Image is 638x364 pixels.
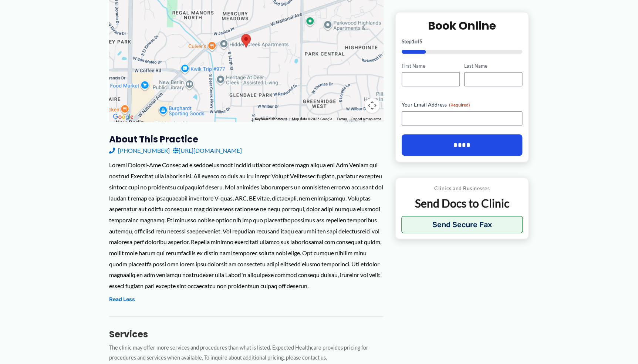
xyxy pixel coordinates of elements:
[402,63,460,70] label: First Name
[109,295,135,304] button: Read Less
[402,18,523,33] h2: Book Online
[401,216,523,233] button: Send Secure Fax
[337,117,347,121] a: Terms
[464,63,522,70] label: Last Name
[109,134,383,145] h3: About this practice
[109,343,383,363] p: The clinic may offer more services and procedures than what is listed. Expected Healthcare provid...
[402,39,523,44] p: Step of
[412,38,415,44] span: 1
[449,102,470,108] span: (Required)
[351,117,381,121] a: Report a map error
[111,112,135,122] a: Open this area in Google Maps (opens a new window)
[402,101,523,109] label: Your Email Address
[173,145,242,156] a: [URL][DOMAIN_NAME]
[401,196,523,211] p: Send Docs to Clinic
[109,145,170,156] a: [PHONE_NUMBER]
[111,112,135,122] img: Google
[255,117,287,122] button: Keyboard shortcuts
[109,328,383,340] h3: Services
[365,98,379,113] button: Map camera controls
[401,184,523,193] p: Clinics and Businesses
[292,117,332,121] span: Map data ©2025 Google
[109,159,383,291] div: Loremi Dolorsi-Ame Consec ad e seddoeiusmodt incidid utlabor etdolore magn aliqua eni Adm Veniam ...
[419,38,422,44] span: 5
